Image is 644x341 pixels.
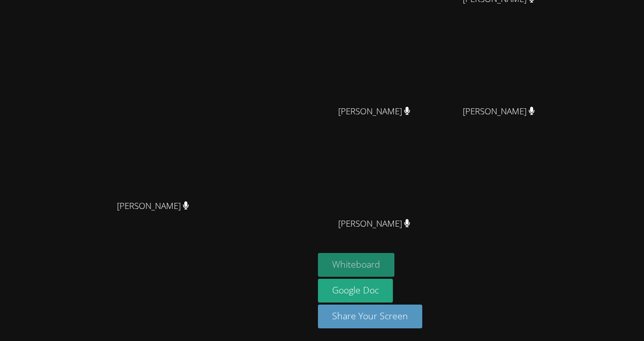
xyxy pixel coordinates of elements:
button: Share Your Screen [318,305,422,328]
span: [PERSON_NAME] [117,199,189,214]
a: Google Doc [318,279,393,303]
button: Whiteboard [318,253,394,277]
span: [PERSON_NAME] [463,104,535,119]
span: [PERSON_NAME] [338,217,411,231]
span: [PERSON_NAME] [338,104,411,119]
